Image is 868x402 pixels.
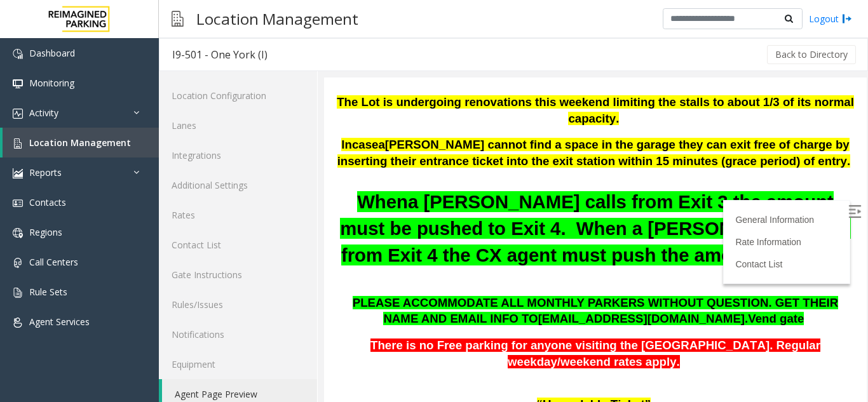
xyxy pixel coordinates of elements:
[29,256,78,268] span: Call Centers
[190,3,365,34] h3: Location Management
[159,260,317,290] a: Gate Instructions
[17,60,28,74] span: In
[28,60,55,74] span: case
[159,349,317,379] a: Equipment
[13,228,23,238] img: 'icon'
[159,111,317,140] a: Lanes
[29,286,67,298] span: Rule Sets
[213,320,327,333] span: “Unreadable Ticket”
[29,218,515,248] span: PLEASE ACCOMMODATE ALL MONTHLY PARKERS WITHOUT QUESTION. GET THEIR NAME AND EMAIL INFO TO
[29,316,90,328] span: Agent Services
[424,234,480,248] span: Vend gate
[214,234,424,248] span: [EMAIL_ADDRESS][DOMAIN_NAME].
[13,288,23,298] img: 'icon'
[13,18,530,48] span: The Lot is undergoing renovations this weekend limiting the stalls to about 1/3 of its normal cap...
[13,258,23,268] img: 'icon'
[13,168,23,178] img: 'icon'
[13,138,23,149] img: 'icon'
[172,46,268,63] div: I9-501 - One York (I)
[159,290,317,319] a: Rules/Issues
[33,114,84,135] span: When
[29,166,62,178] span: Reports
[159,200,317,230] a: Rates
[3,128,159,157] a: Location Management
[809,12,852,25] a: Logout
[159,230,317,260] a: Contact List
[159,170,317,200] a: Additional Settings
[411,137,490,147] a: General Information
[159,319,317,349] a: Notifications
[411,182,458,192] a: Contact List
[13,79,23,89] img: 'icon'
[13,109,23,119] img: 'icon'
[16,114,526,188] span: a [PERSON_NAME] calls from Exit 3 the amount must be pushed to Exit 4. When a [PERSON_NAME] calls...
[411,159,477,170] a: Rate Information
[524,128,537,140] img: Open/Close Sidebar Menu
[842,12,852,25] img: logout
[172,3,184,34] img: pageIcon
[29,47,75,59] span: Dashboard
[13,60,527,90] span: [PERSON_NAME] cannot find a space in the garage they can exit free of charge by inserting their e...
[29,137,131,149] span: Location Management
[159,140,317,170] a: Integrations
[767,45,856,64] button: Back to Directory
[29,196,66,208] span: Contacts
[29,77,74,89] span: Monitoring
[29,226,62,238] span: Regions
[46,261,496,291] span: There is no Free parking for anyone visiting the [GEOGRAPHIC_DATA]. Regular weekday/weekend rates...
[54,60,60,74] span: a
[13,49,23,59] img: 'icon'
[29,107,58,119] span: Activity
[13,318,23,328] img: 'icon'
[159,81,317,111] a: Location Configuration
[13,198,23,208] img: 'icon'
